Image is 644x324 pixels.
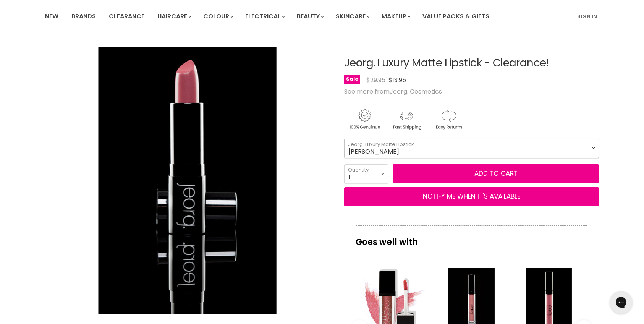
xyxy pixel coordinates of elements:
[417,8,495,24] a: Value Packs & Gifts
[393,164,599,183] button: Add to cart
[366,76,385,84] span: $29.95
[344,108,385,131] img: genuine.gif
[239,8,290,24] a: Electrical
[344,187,599,206] button: NOTIFY ME WHEN IT'S AVAILABLE
[344,164,388,183] select: Quantity
[344,57,599,69] h1: Jeorg. Luxury Matte Lipstick - Clearance!
[36,5,608,28] nav: Main
[39,5,534,28] ul: Main menu
[606,288,636,316] iframe: Gorgias live chat messenger
[45,38,330,324] div: Jeorg. Luxury Matte Lipstick - Clearance! image. Click or Scroll to Zoom.
[66,8,102,24] a: Brands
[390,87,442,96] a: Jeorg. Cosmetics
[573,8,602,24] a: Sign In
[344,87,442,96] span: See more from
[428,108,469,131] img: returns.gif
[376,8,415,24] a: Makeup
[152,8,196,24] a: Haircare
[388,76,406,84] span: $13.95
[103,8,150,24] a: Clearance
[356,225,587,251] p: Goes well with
[291,8,328,24] a: Beauty
[330,8,374,24] a: Skincare
[39,8,64,24] a: New
[386,108,427,131] img: shipping.gif
[474,169,518,178] span: Add to cart
[197,8,238,24] a: Colour
[344,75,360,84] span: Sale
